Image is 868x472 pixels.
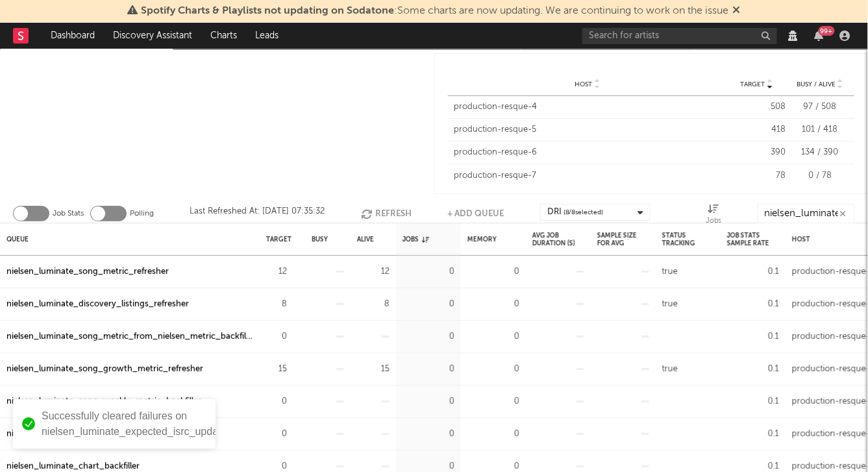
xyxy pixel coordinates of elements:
[266,297,287,312] div: 8
[454,123,722,136] div: production-resque-5
[266,362,287,377] div: 15
[793,146,848,159] div: 134 / 390
[266,329,287,345] div: 0
[403,427,454,442] div: 0
[454,146,722,159] div: production-resque-6
[727,329,779,345] div: 0.1
[266,264,287,280] div: 12
[793,101,848,114] div: 97 / 508
[733,6,741,16] span: Dismiss
[793,123,848,136] div: 101 / 418
[728,169,786,182] div: 78
[728,146,786,159] div: 390
[190,204,325,223] div: Last Refreshed At: [DATE] 07:35:32
[727,427,779,442] div: 0.1
[6,225,29,253] div: Queue
[706,214,721,229] div: Jobs
[6,394,201,410] a: nielsen_luminate_song_weekly_metric_backfiller
[6,329,253,345] a: nielsen_luminate_song_metric_from_nielsen_metric_backfiller
[819,26,835,36] div: 99 +
[266,225,291,253] div: Target
[357,225,374,253] div: Alive
[201,23,246,49] a: Charts
[42,408,230,440] div: Successfully cleared failures on nielsen_luminate_expected_isrc_updater
[547,205,604,220] div: DRI
[403,329,454,345] div: 0
[53,206,84,221] label: Job Stats
[467,329,519,345] div: 0
[403,394,454,410] div: 0
[727,394,779,410] div: 0.1
[797,81,836,88] span: Busy / Alive
[447,204,504,223] button: + Add Queue
[792,225,810,253] div: Host
[312,225,328,253] div: Busy
[454,169,722,182] div: production-resque-7
[758,204,855,223] input: Search...
[403,225,429,253] div: Jobs
[741,81,765,88] span: Target
[727,225,779,253] div: Job Stats Sample Rate
[357,362,390,377] div: 15
[727,264,779,280] div: 0.1
[361,204,412,223] button: Refresh
[6,427,202,442] a: nielsen_luminate_artist_weekly_metric_backfiller
[662,264,678,280] div: true
[142,6,395,16] span: Spotify Charts & Playlists not updating on Sodatone
[793,169,848,182] div: 0 / 78
[6,297,189,312] a: nielsen_luminate_discovery_listings_refresher
[727,362,779,377] div: 0.1
[815,31,824,41] button: 99+
[662,297,678,312] div: true
[728,123,786,136] div: 418
[403,297,454,312] div: 0
[454,101,722,114] div: production-resque-4
[582,28,777,44] input: Search for artists
[564,205,604,220] span: ( 8 / 8 selected)
[532,225,584,253] div: Avg Job Duration (s)
[662,225,714,253] div: Status Tracking
[403,362,454,377] div: 0
[467,297,519,312] div: 0
[467,427,519,442] div: 0
[727,297,779,312] div: 0.1
[130,206,154,221] label: Polling
[357,297,390,312] div: 8
[142,6,729,16] span: : Some charts are now updating. We are continuing to work on the issue
[706,204,721,229] div: Jobs
[266,394,287,410] div: 0
[728,101,786,114] div: 508
[597,225,649,253] div: Sample Size For Avg
[467,264,519,280] div: 0
[662,362,678,377] div: true
[104,23,201,49] a: Discovery Assistant
[575,81,593,88] span: Host
[266,427,287,442] div: 0
[467,225,497,253] div: Memory
[467,394,519,410] div: 0
[403,264,454,280] div: 0
[6,264,169,280] a: nielsen_luminate_song_metric_refresher
[467,362,519,377] div: 0
[42,23,104,49] a: Dashboard
[6,362,203,377] a: nielsen_luminate_song_growth_metric_refresher
[357,264,390,280] div: 12
[246,23,288,49] a: Leads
